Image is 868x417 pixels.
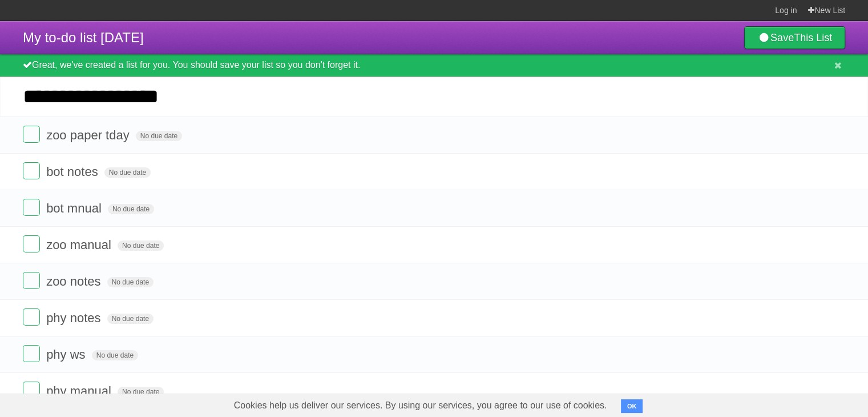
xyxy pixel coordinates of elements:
[23,126,40,143] label: Done
[108,204,154,214] span: No due date
[23,272,40,289] label: Done
[118,240,164,251] span: No due date
[46,238,114,252] span: zoo manual
[744,26,845,49] a: SaveThis List
[118,387,164,397] span: No due date
[46,165,101,179] span: bot notes
[23,235,40,252] label: Done
[46,384,114,398] span: phy manual
[23,382,40,399] label: Done
[46,311,103,325] span: phy notes
[107,277,154,287] span: No due date
[104,167,151,178] span: No due date
[46,201,104,215] span: bot mnual
[136,131,182,141] span: No due date
[223,394,619,417] span: Cookies help us deliver our services. By using our services, you agree to our use of cookies.
[23,199,40,216] label: Done
[46,274,103,288] span: zoo notes
[621,399,643,413] button: OK
[23,308,40,326] label: Done
[92,350,138,360] span: No due date
[107,314,154,324] span: No due date
[23,345,40,362] label: Done
[23,30,144,45] span: My to-do list [DATE]
[794,32,832,43] b: This List
[23,162,40,179] label: Done
[46,128,132,142] span: zoo paper tday
[46,347,88,362] span: phy ws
